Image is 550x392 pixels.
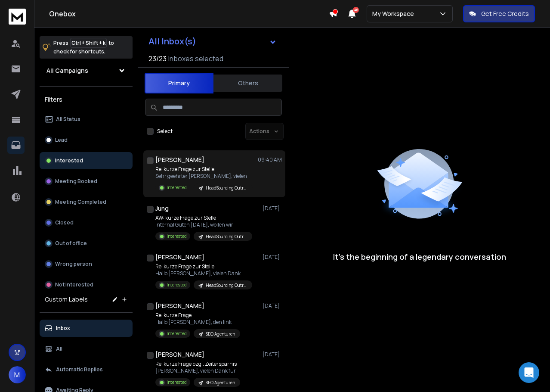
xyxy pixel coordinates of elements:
[263,302,282,309] p: [DATE]
[55,178,97,185] p: Meeting Booked
[40,62,133,79] button: All Campaigns
[463,5,535,22] button: Get Free Credits
[40,131,133,149] button: Lead
[155,350,204,359] h1: [PERSON_NAME]
[167,379,187,386] p: Interested
[40,152,133,169] button: Interested
[155,253,204,261] h1: [PERSON_NAME]
[53,39,114,56] p: Press to check for shortcuts.
[40,93,133,106] h3: Filters
[258,156,282,163] p: 09:40 AM
[142,33,284,50] button: All Inbox(s)
[206,233,247,240] p: HeadSourcing Outreach erste Kampagne
[372,9,417,18] p: My Workspace
[56,366,103,373] p: Automatic Replies
[45,295,88,304] h3: Custom Labels
[157,128,173,135] label: Select
[155,312,240,319] p: Re: kurze Frage
[206,282,247,289] p: HeadSourcing Outreach erste Kampagne
[155,319,240,326] p: Hallo [PERSON_NAME], den link
[168,53,223,64] h3: Inboxes selected
[40,320,133,337] button: Inbox
[333,251,506,263] p: It’s the beginning of a legendary conversation
[167,233,187,240] p: Interested
[40,235,133,252] button: Out of office
[155,173,252,180] p: Sehr geehrter [PERSON_NAME], vielen
[55,137,68,143] p: Lead
[40,361,133,378] button: Automatic Replies
[40,276,133,293] button: Not Interested
[263,254,282,261] p: [DATE]
[155,221,252,228] p: Internal Guten [DATE], wollen wir
[353,7,359,13] span: 46
[40,193,133,211] button: Meeting Completed
[155,270,252,277] p: Hallo [PERSON_NAME], vielen Dank
[40,255,133,273] button: Wrong person
[70,38,107,48] span: Ctrl + Shift + k
[40,111,133,128] button: All Status
[167,282,187,288] p: Interested
[263,205,282,212] p: [DATE]
[40,173,133,190] button: Meeting Booked
[481,9,529,18] p: Get Free Credits
[155,263,252,270] p: Re: kurze Frage zur Stelle
[55,199,106,205] p: Meeting Completed
[519,362,539,383] div: Open Intercom Messenger
[263,351,282,358] p: [DATE]
[206,185,247,191] p: HeadSourcing Outreach erste Kampagne
[9,366,26,383] button: M
[55,281,93,288] p: Not Interested
[55,240,87,247] p: Out of office
[155,302,204,310] h1: [PERSON_NAME]
[167,184,187,191] p: Interested
[213,74,282,93] button: Others
[55,261,92,268] p: Wrong person
[40,214,133,231] button: Closed
[167,330,187,337] p: Interested
[56,325,70,332] p: Inbox
[155,156,204,164] h1: [PERSON_NAME]
[148,53,167,64] span: 23 / 23
[55,219,74,226] p: Closed
[9,9,26,25] img: logo
[148,37,196,46] h1: All Inbox(s)
[155,204,169,213] h1: Jung
[155,361,240,367] p: Re: kurze Frage bzgl. Zeitersparnis
[46,66,88,75] h1: All Campaigns
[49,9,329,19] h1: Onebox
[155,166,252,173] p: Re: kurze Frage zur Stelle
[55,157,83,164] p: Interested
[206,380,235,386] p: SEO Agenturen
[56,116,80,123] p: All Status
[40,340,133,358] button: All
[155,367,240,374] p: [PERSON_NAME], vielen Dank für
[145,73,213,93] button: Primary
[155,215,252,221] p: AW: kurze Frage zur Stelle
[56,345,62,352] p: All
[206,331,235,337] p: SEO Agenturen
